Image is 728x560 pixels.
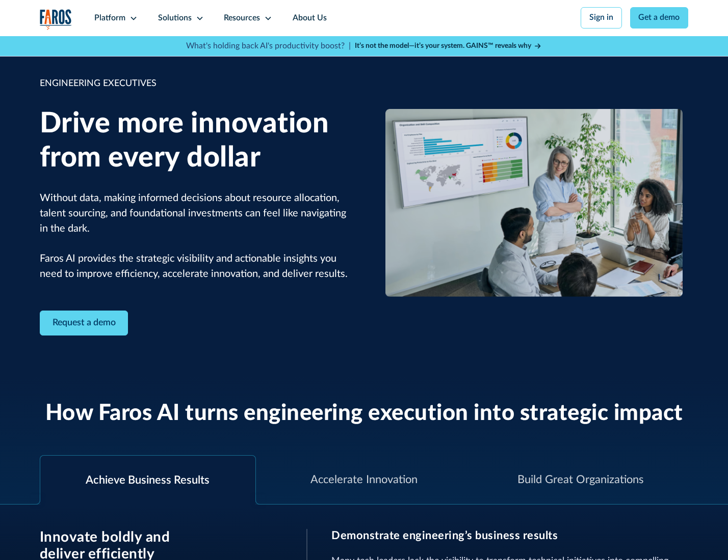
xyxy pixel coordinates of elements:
[40,191,349,282] p: Without data, making informed decisions about resource allocation, talent sourcing, and foundatio...
[40,311,128,335] a: Contact Modal
[355,41,542,51] a: It’s not the model—it’s your system. GAINS™ reveals why
[40,77,349,91] div: ENGINEERING EXECUTIVES
[355,42,531,49] strong: It’s not the model—it’s your system. GAINS™ reveals why
[45,400,683,427] h2: How Faros AI turns engineering execution into strategic impact
[310,471,418,488] div: Accelerate Innovation
[40,9,72,30] img: Logo of the analytics and reporting company Faros.
[331,529,688,542] h3: Demonstrate engineering’s business results
[94,12,125,24] div: Platform
[581,7,622,29] a: Sign in
[224,12,260,24] div: Resources
[630,7,689,29] a: Get a demo
[186,40,351,52] p: What's holding back AI's productivity boost? |
[86,472,210,489] div: Achieve Business Results
[517,471,643,488] div: Build Great Organizations
[40,9,72,30] a: home
[40,107,349,175] h1: Drive more innovation from every dollar
[158,12,192,24] div: Solutions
